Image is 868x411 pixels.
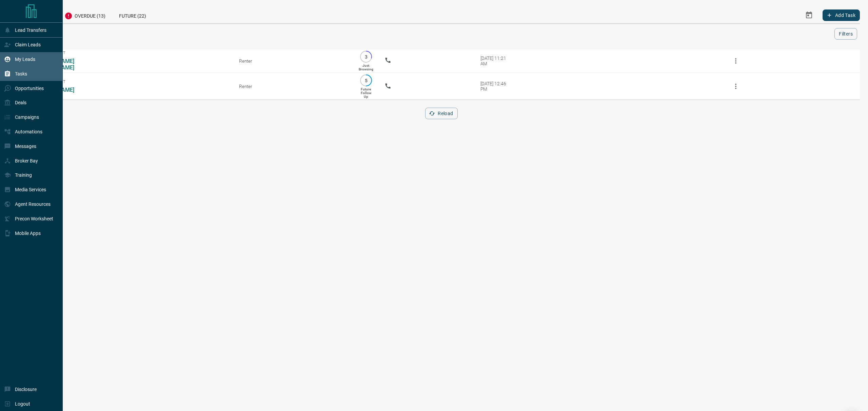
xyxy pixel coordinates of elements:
[363,54,369,59] p: 3
[361,87,371,99] p: Future Follow Up
[480,81,509,92] div: [DATE] 12:46 PM
[239,84,347,89] div: Renter
[359,64,373,71] p: Just Browsing
[834,28,857,40] button: Filters
[801,7,817,23] button: Select Date Range
[112,7,153,23] div: Future (22)
[425,108,457,119] button: Reload
[58,7,112,23] div: Overdue (13)
[823,9,860,21] button: Add Task
[239,58,347,64] div: Renter
[363,78,369,83] p: 5
[480,56,509,66] div: [DATE] 11:21 AM
[33,80,229,84] span: Viewing Request
[33,51,229,55] span: Viewing Request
